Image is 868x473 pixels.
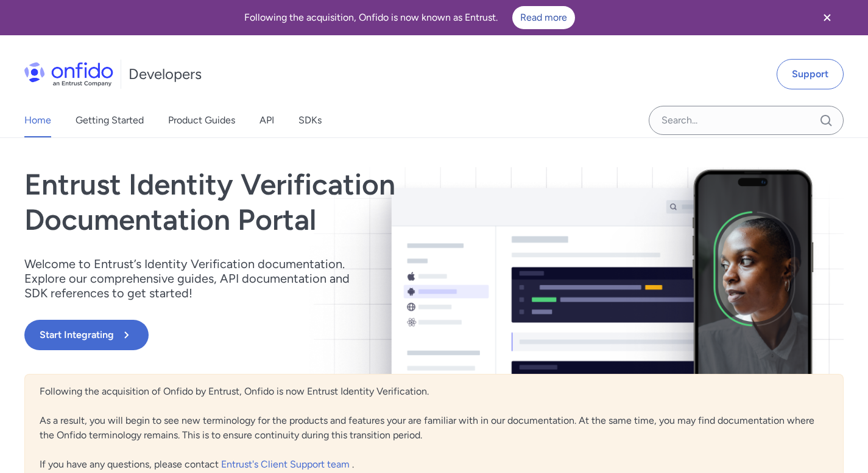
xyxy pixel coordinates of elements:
[168,103,235,137] a: Product Guides
[24,167,598,237] h1: Entrust Identity Verification Documentation Portal
[259,103,274,137] a: API
[24,257,365,300] p: Welcome to Entrust’s Identity Verification documentation. Explore our comprehensive guides, API d...
[649,106,844,135] input: Onfido search input field
[512,6,575,29] a: Read more
[221,458,352,470] a: Entrust's Client Support team
[820,10,834,25] svg: Close banner
[24,103,51,137] a: Home
[298,103,322,137] a: SDKs
[76,103,144,137] a: Getting Started
[24,320,598,350] a: Start Integrating
[24,62,113,86] img: Onfido Logo
[24,320,149,350] button: Start Integrating
[129,64,202,84] h1: Developers
[805,2,850,33] button: Close banner
[15,6,805,29] div: Following the acquisition, Onfido is now known as Entrust.
[777,59,844,89] a: Support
